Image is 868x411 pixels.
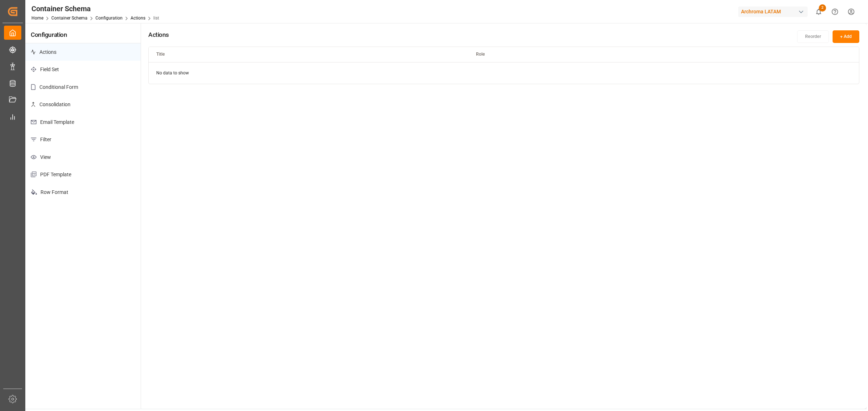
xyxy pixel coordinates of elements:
span: 2 [819,4,826,12]
th: Title [149,47,468,62]
p: Filter [25,131,141,148]
p: Actions [25,43,141,61]
p: View [25,148,141,166]
div: Archroma LATAM [738,7,808,17]
a: Container Schema [51,16,88,21]
a: Home [31,16,43,21]
p: Field Set [25,61,141,78]
h4: Configuration [25,23,141,43]
button: Archroma LATAM [738,5,810,18]
td: No data to show [149,62,859,84]
p: Email Template [25,113,141,131]
h4: Actions [148,30,169,39]
p: Row Format [25,183,141,201]
p: PDF Template [25,166,141,183]
p: Conditional Form [25,78,141,96]
a: Configuration [95,16,123,21]
button: Help Center [827,4,843,20]
button: show 2 new notifications [810,4,827,20]
button: + Add [833,30,859,43]
p: Consolidation [25,96,141,113]
div: Container Schema [31,3,159,14]
a: Actions [131,16,145,21]
th: Role [468,47,788,62]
